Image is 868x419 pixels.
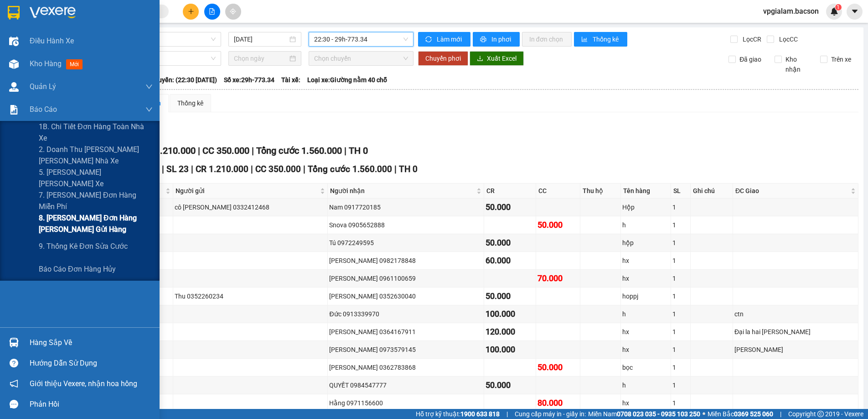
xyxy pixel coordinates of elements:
[487,53,517,63] span: Xuất Excel
[66,59,83,69] span: mới
[204,4,220,20] button: file-add
[329,291,482,301] div: [PERSON_NAME] 0352630040
[308,164,392,174] span: Tổng cước 1.560.000
[782,54,813,74] span: Kho nhận
[418,51,468,66] button: Chuyển phơi
[39,241,128,252] span: 9. Thống kê đơn sửa cước
[191,164,193,174] span: |
[39,167,153,189] span: 5. [PERSON_NAME] [PERSON_NAME] xe
[622,291,669,301] div: hoppj
[10,379,18,388] span: notification
[827,54,855,64] span: Trên xe
[230,8,236,15] span: aim
[188,8,194,15] span: plus
[329,238,482,248] div: Tú 0972249595
[209,8,215,15] span: file-add
[484,183,536,199] th: CR
[622,345,669,355] div: hx
[255,164,301,174] span: CC 350.000
[622,398,669,408] div: hx
[672,273,689,283] div: 1
[329,345,482,355] div: [PERSON_NAME] 0973579145
[581,36,589,43] span: bar-chart
[234,53,288,63] input: Chọn ngày
[145,106,153,113] span: down
[251,164,253,174] span: |
[486,343,534,356] div: 100.000
[202,145,249,156] span: CC 350.000
[486,308,534,320] div: 100.000
[537,397,579,409] div: 80.000
[734,345,857,355] div: [PERSON_NAME]
[9,105,19,115] img: solution-icon
[622,380,669,390] div: h
[506,409,508,419] span: |
[486,201,534,214] div: 50.000
[775,34,799,44] span: Lọc CC
[734,309,857,319] div: ctn
[480,36,488,43] span: printer
[622,309,669,319] div: h
[739,34,763,44] span: Lọc CR
[39,144,153,167] span: 2. Doanh thu [PERSON_NAME] [PERSON_NAME] nhà xe
[847,4,863,20] button: caret-down
[486,236,534,249] div: 50.000
[344,145,346,156] span: |
[515,409,586,419] span: Cung cấp máy in - giấy in:
[166,164,189,174] span: SL 23
[252,145,254,156] span: |
[141,145,196,156] span: CR 1.210.000
[672,238,689,248] div: 1
[39,263,116,275] span: Báo cáo đơn hàng hủy
[617,410,700,418] strong: 0708 023 035 - 0935 103 250
[8,6,20,20] img: logo-vxr
[399,164,418,174] span: TH 0
[175,291,326,301] div: Thu 0352260234
[672,398,689,408] div: 1
[830,7,838,16] img: icon-new-feature
[672,362,689,372] div: 1
[588,409,700,419] span: Miền Nam
[162,164,164,174] span: |
[394,164,397,174] span: |
[30,59,62,68] span: Kho hàng
[672,256,689,266] div: 1
[418,32,470,47] button: syncLàm mới
[198,145,200,156] span: |
[177,98,203,108] div: Thống kê
[486,325,534,338] div: 120.000
[671,183,691,199] th: SL
[817,411,824,417] span: copyright
[314,32,408,46] span: 22:30 - 29h-773.34
[176,186,318,196] span: Người gửi
[486,379,534,392] div: 50.000
[522,32,572,47] button: In đơn chọn
[691,183,733,199] th: Ghi chú
[10,400,18,409] span: message
[621,183,671,199] th: Tên hàng
[491,34,512,44] span: In phơi
[734,410,773,418] strong: 0369 525 060
[425,36,433,43] span: sync
[9,59,19,69] img: warehouse-icon
[9,82,19,92] img: warehouse-icon
[537,361,579,374] div: 50.000
[622,256,669,266] div: hx
[672,380,689,390] div: 1
[30,378,137,389] span: Giới thiệu Vexere, nhận hoa hồng
[30,104,57,115] span: Báo cáo
[329,362,482,372] div: [PERSON_NAME] 0362783868
[330,186,475,196] span: Người nhận
[30,35,74,47] span: Điều hành xe
[622,220,669,230] div: h
[470,51,524,66] button: downloadXuất Excel
[622,238,669,248] div: hộp
[593,34,620,44] span: Thống kê
[234,34,288,44] input: 11/10/2025
[756,5,826,17] span: vpgialam.bacson
[224,75,274,85] span: Số xe: 29h-773.34
[10,359,18,367] span: question-circle
[175,202,326,212] div: cô [PERSON_NAME] 0332412468
[30,81,56,92] span: Quản Lý
[329,380,482,390] div: QUYẾT 0984547777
